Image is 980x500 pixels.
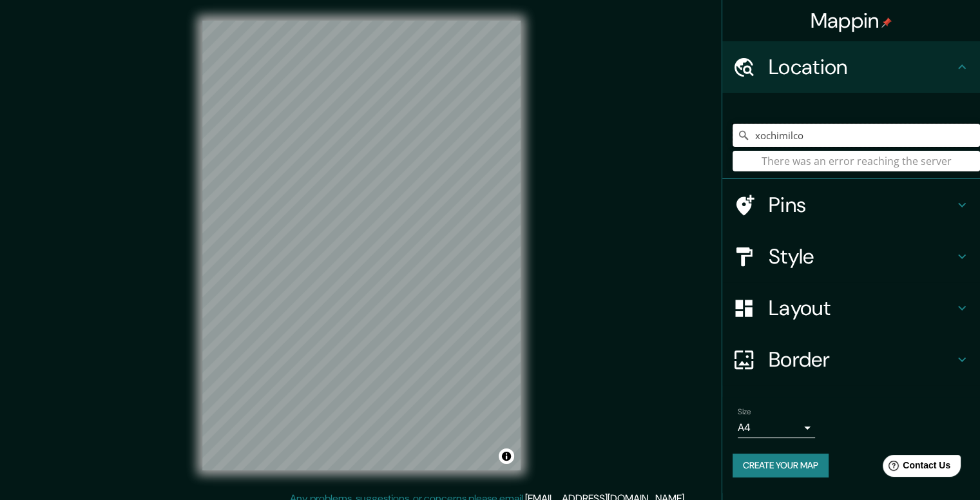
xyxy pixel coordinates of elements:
[722,41,980,93] div: Location
[722,179,980,231] div: Pins
[499,448,514,464] button: Toggle attribution
[738,407,751,418] label: Size
[865,450,966,486] iframe: Help widget launcher
[202,21,521,470] canvas: Map
[769,192,954,218] h4: Pins
[733,124,980,147] input: Pick your city or area
[722,231,980,282] div: Style
[811,8,892,34] h4: Mappin
[769,347,954,372] h4: Border
[881,17,892,28] img: pin-icon.png
[722,282,980,334] div: Layout
[733,454,829,477] button: Create your map
[733,151,980,171] div: There was an error reaching the server
[722,334,980,385] div: Border
[769,244,954,269] h4: Style
[769,295,954,321] h4: Layout
[738,418,815,438] div: A4
[769,54,954,80] h4: Location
